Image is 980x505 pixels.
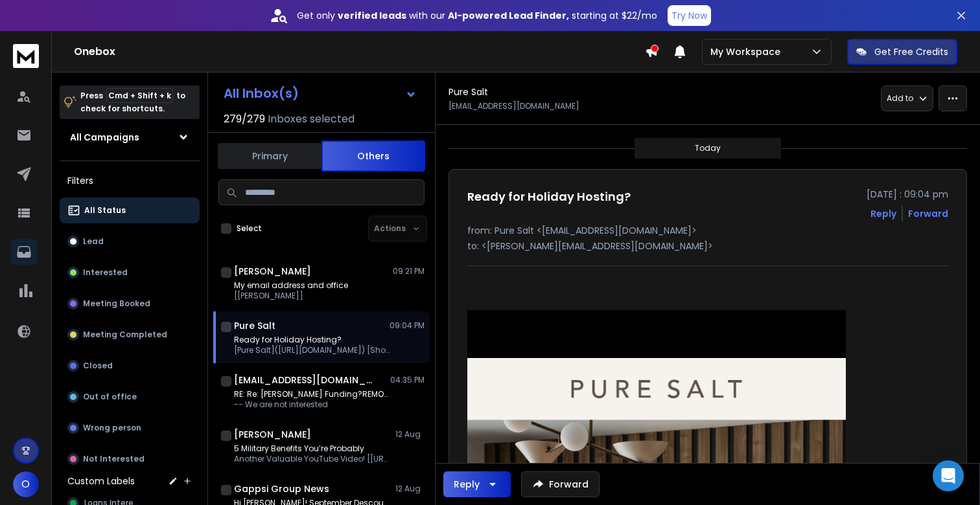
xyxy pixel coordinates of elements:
[213,80,427,106] button: All Inbox(s)
[449,101,579,111] p: [EMAIL_ADDRESS][DOMAIN_NAME]
[234,374,377,387] h1: [EMAIL_ADDRESS][DOMAIN_NAME]
[237,223,262,234] label: Select
[60,322,200,348] button: Meeting Completed
[60,353,200,379] button: Closed
[395,429,425,440] p: 12 Aug
[83,236,104,247] p: Lead
[234,319,275,332] h1: Pure Salt
[887,93,913,104] p: Add to
[933,460,964,491] div: Open Intercom Messenger
[83,392,137,402] p: Out of office
[13,471,39,497] button: O
[668,5,711,26] button: Try Now
[74,44,645,60] h1: Onebox
[83,267,128,278] p: Interested
[60,124,200,150] button: All Campaigns
[847,39,957,65] button: Get Free Credits
[390,375,425,385] p: 04:35 PM
[83,423,141,433] p: Wrong person
[218,142,321,170] button: Primary
[83,298,150,309] p: Meeting Booked
[448,9,569,22] strong: AI-powered Lead Finder,
[83,330,167,340] p: Meeting Completed
[234,291,348,301] p: [[PERSON_NAME]]
[268,111,355,127] h3: Inboxes selected
[80,89,185,115] p: Press to check for shortcuts.
[521,471,600,497] button: Forward
[338,9,406,22] strong: verified leads
[70,131,139,144] h1: All Campaigns
[234,399,390,410] p: -- We are not interested
[443,471,511,497] button: Reply
[710,45,786,58] p: My Workspace
[60,172,200,190] h3: Filters
[393,266,425,276] p: 09:21 PM
[321,140,425,172] button: Others
[867,188,948,201] p: [DATE] : 09:04 pm
[13,44,39,68] img: logo
[60,260,200,286] button: Interested
[234,389,390,399] p: RE: Re: [PERSON_NAME] Funding?REMOVE FROM
[67,475,135,488] h3: Custom Labels
[60,291,200,317] button: Meeting Booked
[297,9,657,22] p: Get only with our starting at $22/mo
[234,443,390,454] p: 5 Military Benefits You’re Probably
[449,85,488,98] h1: Pure Salt
[234,345,390,355] p: [Pure Salt]([URL][DOMAIN_NAME]) [Shoppe Design]([URL][DOMAIN_NAME]) [Shoppe Design Services]([URL...
[60,229,200,254] button: Lead
[224,87,299,100] h1: All Inbox(s)
[671,9,707,22] p: Try Now
[467,224,948,237] p: from: Pure Salt <[EMAIL_ADDRESS][DOMAIN_NAME]>
[234,265,311,278] h1: [PERSON_NAME]
[234,454,390,464] p: Another Valuable YouTube Video! [[URL][DOMAIN_NAME]] HEY [PERSON_NAME],
[695,143,721,153] p: Today
[234,482,329,495] h1: Gappsi Group News
[83,454,145,464] p: Not Interested
[224,111,265,127] span: 279 / 279
[60,415,200,441] button: Wrong person
[60,384,200,410] button: Out of office
[467,188,631,206] h1: Ready for Holiday Hosting?
[83,361,113,371] p: Closed
[467,358,846,420] img: Pure Salt
[390,320,425,331] p: 09:04 PM
[874,45,948,58] p: Get Free Credits
[60,197,200,223] button: All Status
[870,207,896,220] button: Reply
[234,280,348,291] p: My email address and office
[234,335,390,345] p: Ready for Holiday Hosting?
[106,88,173,103] span: Cmd + Shift + k
[84,205,126,216] p: All Status
[454,478,480,491] div: Reply
[395,484,425,494] p: 12 Aug
[467,240,948,252] p: to: <[PERSON_NAME][EMAIL_ADDRESS][DOMAIN_NAME]>
[908,207,948,220] div: Forward
[234,428,311,441] h1: [PERSON_NAME]
[60,446,200,472] button: Not Interested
